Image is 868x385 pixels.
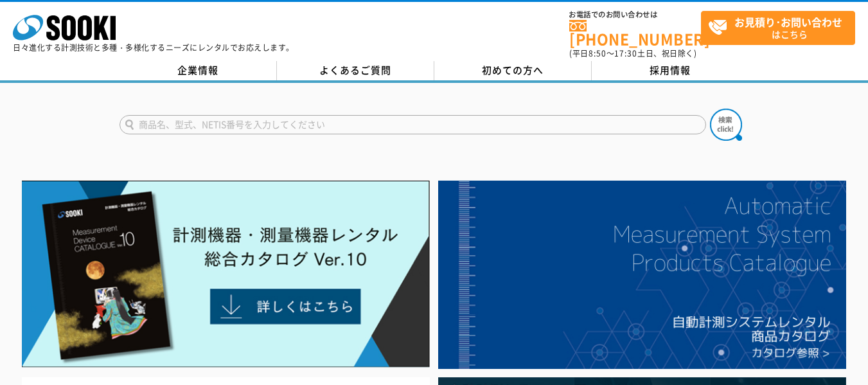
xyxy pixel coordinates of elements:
span: お電話でのお問い合わせは [569,11,701,19]
a: [PHONE_NUMBER] [569,20,701,46]
strong: お見積り･お問い合わせ [734,14,842,30]
a: お見積り･お問い合わせはこちら [701,11,855,45]
a: 採用情報 [592,61,749,80]
img: Catalog Ver10 [22,181,430,368]
span: (平日 ～ 土日、祝日除く) [569,48,696,59]
a: よくあるご質問 [277,61,434,80]
a: 企業情報 [120,61,277,80]
img: 自動計測システムカタログ [438,181,846,369]
a: 初めての方へ [434,61,592,80]
img: btn_search.png [710,109,742,141]
input: 商品名、型式、NETIS番号を入力してください [120,115,706,134]
p: 日々進化する計測技術と多種・多様化するニーズにレンタルでお応えします。 [13,44,294,51]
span: 8:50 [589,48,607,59]
span: はこちら [708,12,855,44]
span: 17:30 [614,48,637,59]
span: 初めての方へ [482,63,544,77]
